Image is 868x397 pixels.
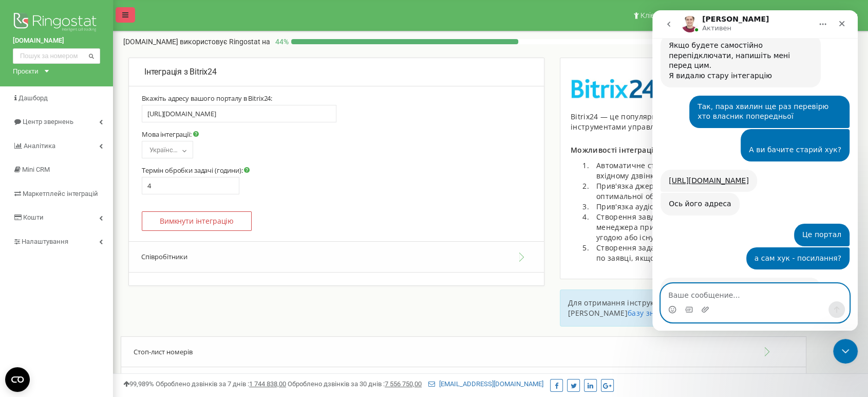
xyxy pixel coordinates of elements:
[16,295,24,303] button: Средство выбора эмодзи
[142,166,250,174] label: Термін обробки задачі (години):
[142,105,336,122] input: https://b24-site.bitrix24.com
[23,213,44,221] span: Кошти
[591,160,788,181] li: Автоматичне створення ліда/ угоди/ контакту при вхідному дзвінку від нового клієнта;
[134,347,193,356] span: Стоп-лист номерів
[571,145,788,155] p: Можливості інтеграції:
[571,112,788,132] div: Bitrix24 — це популярна CRM-система для бізнесу з інструментами управління угодами та проєктами.
[833,339,858,364] iframe: Intercom live chat
[144,66,529,78] p: Інтеграція з Bitrix24
[142,211,252,231] button: Вимкнути інтеграцію
[8,267,197,329] div: Artur говорит…
[23,190,98,197] span: Маркетплейс інтеграцій
[8,267,168,310] div: Точно, ви праві, схоже що він не тягнеться тепер через відсутність доступів(
[628,308,668,318] a: базу знань
[13,66,39,76] div: Проєкти
[129,241,544,273] button: Співробітники
[249,380,286,388] u: 1 744 838,00
[24,142,55,150] span: Аналiтика
[180,38,270,46] span: використовує Ringostat на
[145,143,190,157] span: Українська
[591,212,788,243] li: Створення завдань для відповідального менеджера при пропущеному виклику за новою угодою або існую...
[13,48,100,64] input: Пошук за номером
[5,367,30,392] button: Open CMP widget
[13,10,100,36] img: Ringostat logo
[9,274,197,291] textarea: Ваше сообщение...
[176,291,193,308] button: Отправить сообщение…
[142,141,193,158] span: Українська
[13,36,100,46] a: [DOMAIN_NAME]
[142,94,272,102] label: Вкажіть адресу вашого порталу в Bitrix24:
[32,295,41,303] button: Средство выбора GIF-файла
[49,295,57,303] button: Добавить вложение
[123,37,270,47] p: [DOMAIN_NAME]
[123,380,154,388] span: 99,989%
[156,380,286,388] span: Оброблено дзвінків за 7 днів :
[22,238,68,245] span: Налаштування
[591,243,788,263] li: Створення задач для відповідального менеджера по заявці, якщо на дзвінок відповів колега
[270,37,291,47] p: 44 %
[571,79,673,99] img: image
[591,181,788,202] li: Прив'язка джерел дзвінка до ліда/ угоди для оптимальної обробки менеджером заявки;
[428,380,543,388] a: [EMAIL_ADDRESS][DOMAIN_NAME]
[18,94,48,102] span: Дашборд
[23,118,73,125] span: Центр звернень
[568,298,790,318] p: Для отримання інструкції щодо інтеграції перейдіть [PERSON_NAME]
[142,130,199,138] label: Мова інтеграції:
[288,380,422,388] span: Оброблено дзвінків за 30 днів :
[640,11,667,20] span: Клієнти
[385,380,422,388] u: 7 556 750,00
[591,202,788,212] li: Прив'язка аудіозапису розмови до ліда/ угоди;
[22,166,50,173] span: Mini CRM
[652,10,858,331] iframe: Intercom live chat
